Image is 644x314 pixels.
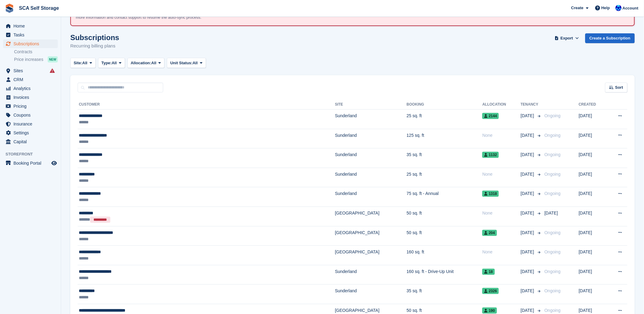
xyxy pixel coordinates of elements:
[170,60,193,66] span: Unit Status:
[13,159,50,167] span: Booking Portal
[112,60,117,66] span: All
[585,33,635,43] a: Create a Subscription
[545,308,561,313] span: Ongoing
[14,49,58,55] a: Contracts
[13,93,50,102] span: Invoices
[521,113,535,119] span: [DATE]
[3,75,58,84] a: menu
[482,269,495,275] span: 18
[521,151,535,158] span: [DATE]
[13,31,50,39] span: Tasks
[545,288,561,293] span: Ongoing
[70,33,119,42] h1: Subscriptions
[615,84,623,91] span: Sort
[579,187,607,207] td: [DATE]
[13,111,50,119] span: Coupons
[579,285,607,304] td: [DATE]
[17,3,61,13] a: SCA Self Storage
[13,120,50,128] span: Insurance
[6,151,61,157] span: Storefront
[545,133,561,138] span: Ongoing
[407,246,483,265] td: 160 sq. ft
[335,285,407,304] td: Sunderland
[571,5,583,11] span: Create
[193,60,198,66] span: All
[407,148,483,168] td: 35 sq. ft
[335,100,407,110] th: Site
[407,207,483,226] td: 50 sq. ft
[335,226,407,246] td: [GEOGRAPHIC_DATA]
[623,5,638,11] span: Account
[554,33,580,43] button: Export
[5,4,14,13] img: stora-icon-8386f47178a22dfd0bd8f6a31ec36ba5ce8667c1dd55bd0f319d3a0aa187defe.svg
[3,39,58,48] a: menu
[521,132,535,139] span: [DATE]
[335,148,407,168] td: Sunderland
[521,190,535,197] span: [DATE]
[13,102,50,110] span: Pricing
[407,168,483,187] td: 25 sq. ft
[78,100,335,110] th: Customer
[579,148,607,168] td: [DATE]
[407,265,483,285] td: 160 sq. ft - Drive-Up Unit
[521,210,535,216] span: [DATE]
[482,308,497,314] span: 190
[70,58,96,68] button: Site: All
[482,191,499,197] span: 1318
[50,159,58,167] a: Preview store
[521,268,535,275] span: [DATE]
[335,110,407,129] td: Sunderland
[579,265,607,285] td: [DATE]
[101,60,112,66] span: Type:
[521,230,535,236] span: [DATE]
[482,100,521,110] th: Allocation
[407,226,483,246] td: 50 sq. ft
[3,111,58,119] a: menu
[545,269,561,274] span: Ongoing
[98,58,125,68] button: Type: All
[335,187,407,207] td: Sunderland
[545,191,561,196] span: Ongoing
[127,58,165,68] button: Allocation: All
[13,39,50,48] span: Subscriptions
[3,31,58,39] a: menu
[482,152,499,158] span: 1132
[335,168,407,187] td: Sunderland
[13,84,50,93] span: Analytics
[545,211,558,215] span: [DATE]
[50,68,55,73] i: Smart entry sync failures have occurred
[335,246,407,265] td: [GEOGRAPHIC_DATA]
[616,5,622,11] img: Kelly Neesham
[482,230,497,236] span: 204
[335,207,407,226] td: [GEOGRAPHIC_DATA]
[579,168,607,187] td: [DATE]
[335,129,407,148] td: Sunderland
[3,84,58,93] a: menu
[407,129,483,148] td: 125 sq. ft
[521,171,535,178] span: [DATE]
[3,102,58,110] a: menu
[14,56,58,63] a: Price increases NEW
[407,100,483,110] th: Booking
[561,35,573,41] span: Export
[13,66,50,75] span: Sites
[131,60,151,66] span: Allocation:
[482,249,521,255] div: None
[13,137,50,146] span: Capital
[545,230,561,235] span: Ongoing
[70,43,119,50] p: Recurring billing plans
[482,288,499,294] span: 2326
[579,100,607,110] th: Created
[602,5,610,11] span: Help
[579,129,607,148] td: [DATE]
[3,129,58,137] a: menu
[335,265,407,285] td: Sunderland
[3,66,58,75] a: menu
[579,110,607,129] td: [DATE]
[3,137,58,146] a: menu
[14,57,43,62] span: Price increases
[545,152,561,157] span: Ongoing
[521,307,535,314] span: [DATE]
[151,60,156,66] span: All
[407,285,483,304] td: 35 sq. ft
